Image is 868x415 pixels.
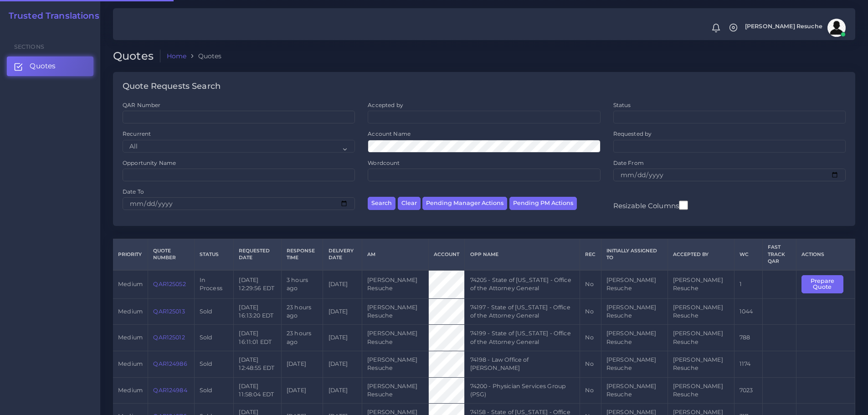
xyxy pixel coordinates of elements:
td: No [580,298,601,325]
td: 74197 - State of [US_STATE] - Office of the Attorney General [465,298,580,325]
a: Quotes [7,56,93,76]
td: [PERSON_NAME] Resuche [668,377,734,404]
th: Fast Track QAR [762,239,796,270]
a: Trusted Translations [2,11,99,21]
td: [PERSON_NAME] Resuche [362,325,429,351]
td: [PERSON_NAME] Resuche [601,351,668,377]
td: [DATE] [323,298,362,325]
td: [DATE] 16:13:20 EDT [234,298,282,325]
td: [DATE] [323,351,362,377]
td: [DATE] 12:48:55 EDT [234,351,282,377]
td: 23 hours ago [281,325,323,351]
td: Sold [194,351,234,377]
th: Response Time [281,239,323,270]
td: 23 hours ago [281,298,323,325]
span: Sections [14,43,44,50]
th: Quote Number [148,239,194,270]
button: Pending Manager Actions [422,197,507,210]
th: REC [580,239,601,270]
label: Status [613,101,631,109]
td: No [580,377,601,404]
td: [PERSON_NAME] Resuche [362,270,429,298]
a: QAR124984 [153,387,187,394]
span: medium [118,334,143,341]
input: Resizable Columns [679,200,688,211]
h2: Quotes [113,50,160,63]
td: [PERSON_NAME] Resuche [362,298,429,325]
button: Clear [398,197,421,210]
td: 1174 [734,351,762,377]
td: [DATE] [323,377,362,404]
button: Search [368,197,395,210]
td: [PERSON_NAME] Resuche [601,270,668,298]
td: 788 [734,325,762,351]
td: [PERSON_NAME] Resuche [601,377,668,404]
th: Opp Name [465,239,580,270]
td: [PERSON_NAME] Resuche [362,351,429,377]
td: 1044 [734,298,762,325]
label: Recurrent [123,130,151,138]
td: No [580,351,601,377]
a: QAR125052 [153,281,185,287]
th: Accepted by [668,239,734,270]
img: avatar [827,19,846,37]
td: [PERSON_NAME] Resuche [362,377,429,404]
td: No [580,325,601,351]
td: 74199 - State of [US_STATE] - Office of the Attorney General [465,325,580,351]
td: [DATE] 12:29:56 EDT [234,270,282,298]
td: In Process [194,270,234,298]
label: Wordcount [368,159,400,167]
a: QAR125013 [153,308,185,315]
td: [DATE] [281,351,323,377]
td: 74198 - Law Office of [PERSON_NAME] [465,351,580,377]
td: [PERSON_NAME] Resuche [601,325,668,351]
th: Requested Date [234,239,282,270]
button: Pending PM Actions [509,197,577,210]
th: Account [429,239,465,270]
span: medium [118,281,143,287]
li: Quotes [186,51,221,61]
label: Requested by [613,130,652,138]
th: Status [194,239,234,270]
td: [DATE] 16:11:01 EDT [234,325,282,351]
td: 74200 - Physician Services Group (PSG) [465,377,580,404]
span: medium [118,308,143,315]
th: Actions [796,239,855,270]
label: Accepted by [368,101,403,109]
td: [PERSON_NAME] Resuche [668,351,734,377]
label: QAR Number [123,101,160,109]
th: Delivery Date [323,239,362,270]
td: [DATE] 11:58:04 EDT [234,377,282,404]
label: Account Name [368,130,411,138]
td: [PERSON_NAME] Resuche [668,298,734,325]
a: [PERSON_NAME] Resucheavatar [740,19,849,37]
h4: Quote Requests Search [123,82,221,92]
label: Resizable Columns [613,200,688,211]
label: Opportunity Name [123,159,176,167]
td: [DATE] [323,325,362,351]
td: Sold [194,298,234,325]
label: Date To [123,188,144,195]
span: medium [118,387,143,394]
td: 7023 [734,377,762,404]
td: Sold [194,377,234,404]
button: Prepare Quote [801,275,843,294]
a: QAR125012 [153,334,185,341]
td: [DATE] [323,270,362,298]
td: [DATE] [281,377,323,404]
td: 1 [734,270,762,298]
a: QAR124986 [153,360,187,367]
th: AM [362,239,429,270]
th: Initially Assigned to [601,239,668,270]
th: Priority [113,239,148,270]
td: 74205 - State of [US_STATE] - Office of the Attorney General [465,270,580,298]
span: medium [118,360,143,367]
span: Quotes [30,61,56,71]
th: WC [734,239,762,270]
a: Prepare Quote [801,280,850,287]
td: No [580,270,601,298]
td: Sold [194,325,234,351]
td: [PERSON_NAME] Resuche [601,298,668,325]
span: [PERSON_NAME] Resuche [745,24,822,30]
